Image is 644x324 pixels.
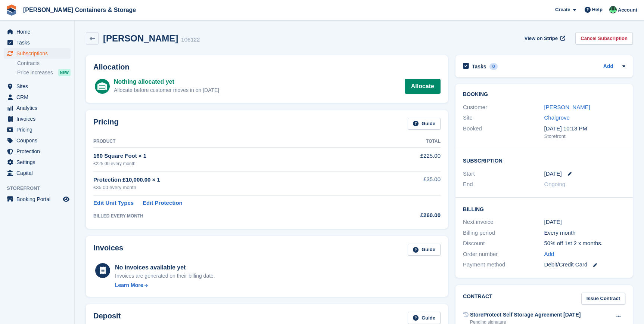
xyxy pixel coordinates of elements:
[4,194,71,204] a: menu
[4,114,71,124] a: menu
[4,168,71,178] a: menu
[408,118,441,130] a: Guide
[16,194,61,204] span: Booking Portal
[544,124,626,133] div: [DATE] 10:13 PM
[20,4,139,16] a: [PERSON_NAME] Containers & Storage
[555,6,570,13] span: Create
[16,168,61,178] span: Capital
[17,68,71,77] a: Price increases NEW
[62,195,71,204] a: Preview store
[16,146,61,157] span: Protection
[525,35,558,42] span: View on Stripe
[16,135,61,146] span: Coupons
[463,293,492,305] h2: Contract
[544,170,562,178] time: 2025-09-07 00:00:00 UTC
[408,244,441,256] a: Guide
[93,63,441,71] h2: Allocation
[4,81,71,92] a: menu
[544,260,626,269] div: Debit/Credit Card
[4,48,71,59] a: menu
[544,114,570,121] a: Chalgrove
[93,312,121,324] h2: Deposit
[463,260,544,269] div: Payment method
[58,69,71,76] div: NEW
[4,146,71,157] a: menu
[463,157,625,164] h2: Subscription
[16,37,61,48] span: Tasks
[618,6,637,14] span: Account
[544,218,626,226] div: [DATE]
[115,281,143,289] div: Learn More
[103,33,178,43] h2: [PERSON_NAME]
[114,86,219,94] div: Allocate before customer moves in on [DATE]
[4,103,71,113] a: menu
[114,77,219,86] div: Nothing allocated yet
[4,37,71,48] a: menu
[544,181,566,187] span: Ongoing
[544,229,626,237] div: Every month
[544,104,590,110] a: [PERSON_NAME]
[376,148,441,171] td: £225.00
[408,312,441,324] a: Guide
[4,124,71,135] a: menu
[463,229,544,237] div: Billing period
[463,180,544,189] div: End
[463,92,625,98] h2: Booking
[376,211,441,220] div: £260.00
[463,114,544,122] div: Site
[581,293,625,305] a: Issue Contract
[4,157,71,167] a: menu
[93,152,376,160] div: 160 Square Foot × 1
[4,135,71,146] a: menu
[592,6,603,13] span: Help
[489,63,498,70] div: 0
[463,239,544,248] div: Discount
[93,118,119,130] h2: Pricing
[16,81,61,92] span: Sites
[16,48,61,59] span: Subscriptions
[115,281,215,289] a: Learn More
[16,27,61,37] span: Home
[376,136,441,148] th: Total
[17,60,71,67] a: Contracts
[463,170,544,178] div: Start
[16,124,61,135] span: Pricing
[376,171,441,195] td: £35.00
[16,103,61,113] span: Analytics
[463,218,544,226] div: Next invoice
[93,160,376,167] div: £225.00 every month
[4,92,71,102] a: menu
[115,272,215,280] div: Invoices are generated on their billing date.
[463,205,625,213] h2: Billing
[603,62,613,71] a: Add
[544,239,626,248] div: 50% off 1st 2 x months.
[181,36,200,44] div: 106122
[7,185,74,192] span: Storefront
[4,27,71,37] a: menu
[544,250,554,259] a: Add
[463,103,544,112] div: Customer
[115,263,215,272] div: No invoices available yet
[405,79,441,94] a: Allocate
[463,124,544,140] div: Booked
[17,69,53,76] span: Price increases
[93,176,376,184] div: Protection £10,000.00 × 1
[93,184,376,191] div: £35.00 every month
[6,4,17,16] img: stora-icon-8386f47178a22dfd0bd8f6a31ec36ba5ce8667c1dd55bd0f319d3a0aa187defe.svg
[93,244,123,256] h2: Invoices
[16,92,61,102] span: CRM
[93,199,134,207] a: Edit Unit Types
[463,250,544,259] div: Order number
[93,213,376,219] div: BILLED EVERY MONTH
[472,63,486,70] h2: Tasks
[93,136,376,148] th: Product
[16,114,61,124] span: Invoices
[470,311,581,319] div: StoreProtect Self Storage Agreement [DATE]
[575,32,633,44] a: Cancel Subscription
[16,157,61,167] span: Settings
[522,32,567,44] a: View on Stripe
[609,6,617,13] img: Arjun Preetham
[544,133,626,140] div: Storefront
[143,199,183,207] a: Edit Protection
